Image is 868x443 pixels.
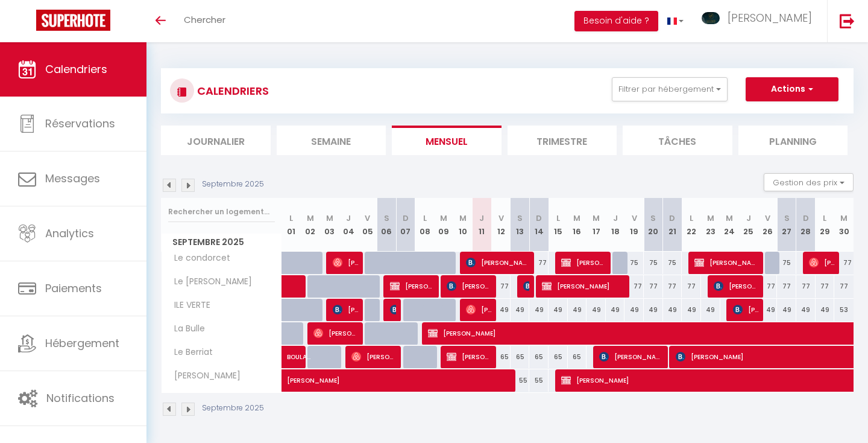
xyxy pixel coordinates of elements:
[384,212,389,224] abbr: S
[549,198,568,252] th: 15
[162,234,281,251] span: Septembre 2025
[690,212,693,224] abbr: L
[612,77,728,101] button: Filtrer par hébergement
[202,403,264,414] p: Septembre 2025
[491,198,511,252] th: 12
[194,77,269,104] h3: CALENDRIERS
[726,212,733,224] abbr: M
[511,198,530,252] th: 13
[613,212,618,224] abbr: J
[682,275,701,298] div: 77
[574,11,658,31] button: Besoin d'aide ?
[573,212,580,224] abbr: M
[415,198,435,252] th: 08
[728,10,812,25] span: [PERSON_NAME]
[45,116,115,131] span: Réservations
[765,212,770,224] abbr: V
[650,212,656,224] abbr: S
[644,299,663,321] div: 49
[282,346,301,369] a: BOULAUD BOULAUD
[529,299,549,321] div: 49
[746,77,838,101] button: Actions
[163,346,216,359] span: Le Berriat
[282,369,301,392] a: [PERSON_NAME]
[163,299,213,312] span: ILE VERTE
[536,212,542,224] abbr: D
[624,252,644,274] div: 75
[508,126,617,155] li: Trimestre
[714,275,759,298] span: [PERSON_NAME]
[473,198,492,252] th: 11
[549,299,568,321] div: 49
[390,275,435,298] span: [PERSON_NAME]
[45,62,107,77] span: Calendriers
[333,251,359,274] span: [PERSON_NAME]
[694,251,759,274] span: [PERSON_NAME] RAPTRAD IMAGINE
[758,198,778,252] th: 26
[758,299,778,321] div: 49
[644,275,663,298] div: 77
[816,275,835,298] div: 77
[511,346,530,368] div: 65
[403,212,409,224] abbr: D
[606,198,625,252] th: 18
[491,346,511,368] div: 65
[777,198,796,252] th: 27
[392,126,502,155] li: Mensuel
[568,299,587,321] div: 49
[529,252,549,274] div: 77
[587,299,606,321] div: 49
[163,322,209,336] span: La Bulle
[447,275,492,298] span: [PERSON_NAME]
[840,13,855,28] img: logout
[682,198,701,252] th: 22
[440,212,447,224] abbr: M
[287,363,620,386] span: [PERSON_NAME]
[339,198,358,252] th: 04
[624,198,644,252] th: 19
[593,212,600,224] abbr: M
[834,198,854,252] th: 30
[816,198,835,252] th: 29
[523,275,530,298] span: [PERSON_NAME]
[816,299,835,321] div: 49
[606,299,625,321] div: 49
[682,299,701,321] div: 49
[840,212,848,224] abbr: M
[45,171,100,186] span: Messages
[823,212,826,224] abbr: L
[758,275,778,298] div: 77
[529,198,549,252] th: 14
[396,198,415,252] th: 07
[163,252,233,265] span: Le condorcet
[46,390,115,406] span: Notifications
[423,212,427,224] abbr: L
[301,198,320,252] th: 02
[390,298,397,321] span: [PERSON_NAME]
[784,212,790,224] abbr: S
[358,198,377,252] th: 05
[289,212,293,224] abbr: L
[333,298,359,321] span: [PERSON_NAME]
[720,198,740,252] th: 24
[777,275,796,298] div: 77
[624,275,644,298] div: 77
[36,10,110,31] img: Super Booking
[282,198,301,252] th: 01
[511,299,530,321] div: 49
[834,299,854,321] div: 53
[453,198,473,252] th: 10
[702,12,720,24] img: ...
[45,281,102,296] span: Paiements
[663,252,682,274] div: 75
[777,252,796,274] div: 75
[644,252,663,274] div: 75
[764,173,854,191] button: Gestion des prix
[561,251,606,274] span: [PERSON_NAME] RAPTRAD IMAGINE
[796,198,816,252] th: 28
[632,212,637,224] abbr: V
[701,299,720,321] div: 49
[746,212,751,224] abbr: J
[346,212,351,224] abbr: J
[466,251,530,274] span: [PERSON_NAME]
